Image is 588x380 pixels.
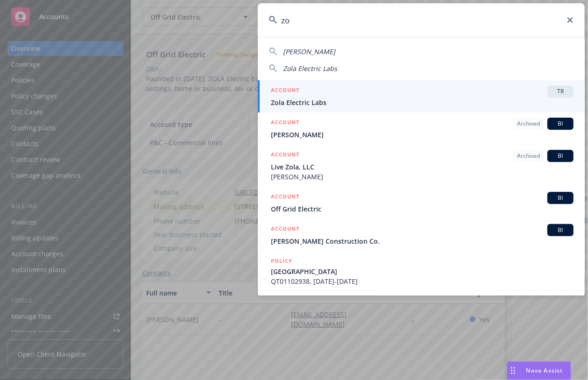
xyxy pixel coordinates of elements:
[271,85,299,97] h5: ACCOUNT
[507,361,571,380] button: Nova Assist
[271,192,299,203] h5: ACCOUNT
[526,366,563,374] span: Nova Assist
[283,64,337,73] span: Zola Electric Labs
[271,172,574,182] span: [PERSON_NAME]
[258,219,585,251] a: ACCOUNTBI[PERSON_NAME] Construction Co.
[271,130,574,140] span: [PERSON_NAME]
[258,145,585,187] a: ACCOUNTArchivedBILive Zola, LLC[PERSON_NAME]
[271,204,574,214] span: Off Grid Electric
[271,162,574,172] span: Live Zola, LLC
[283,47,335,56] span: [PERSON_NAME]
[271,98,574,107] span: Zola Electric Labs
[258,187,585,219] a: ACCOUNTBIOff Grid Electric
[271,118,299,129] h5: ACCOUNT
[258,3,585,37] input: Search...
[507,362,519,380] div: Drag to move
[551,152,570,160] span: BI
[271,224,299,235] h5: ACCOUNT
[551,226,570,234] span: BI
[271,236,574,246] span: [PERSON_NAME] Construction Co.
[551,87,570,96] span: TR
[517,120,540,128] span: Archived
[551,120,570,128] span: BI
[271,256,292,266] h5: POLICY
[258,251,585,291] a: POLICY[GEOGRAPHIC_DATA]QT01102938, [DATE]-[DATE]
[271,276,574,286] span: QT01102938, [DATE]-[DATE]
[271,267,574,276] span: [GEOGRAPHIC_DATA]
[258,113,585,145] a: ACCOUNTArchivedBI[PERSON_NAME]
[271,150,299,161] h5: ACCOUNT
[551,194,570,202] span: BI
[258,80,585,113] a: ACCOUNTTRZola Electric Labs
[517,152,540,160] span: Archived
